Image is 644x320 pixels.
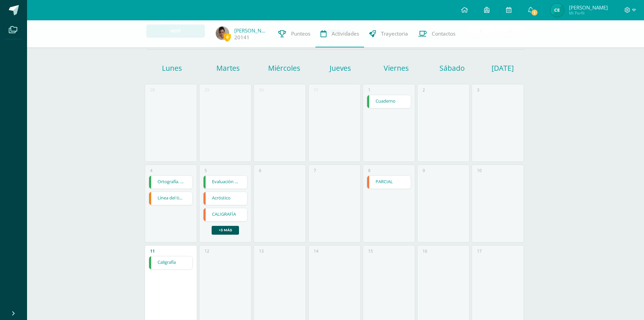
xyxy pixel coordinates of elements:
a: Línea del tiempo [149,192,193,205]
h1: Lunes [145,63,199,73]
img: de9c6f06f74527a27641bcbc42a57808.png [216,26,229,40]
div: Línea del tiempo | Tarea [149,192,193,205]
img: db564559b3028395c01b783372eba226.png [550,3,564,17]
span: [PERSON_NAME] [569,4,608,11]
div: 10 [477,168,482,173]
a: Evaluación Final [204,176,247,189]
h1: Viernes [369,63,423,73]
span: Contactos [432,30,455,37]
div: 17 [477,248,482,254]
span: 1 [531,9,538,16]
div: 1 [368,87,371,93]
h1: Martes [201,63,255,73]
div: 15 [368,248,373,254]
div: PARCIAL | Tarea [367,175,411,189]
a: Ortografía. Hiatos [149,176,193,189]
a: PARCIAL [367,176,411,189]
div: Cuaderno | Tarea [367,95,411,108]
div: 6 [259,168,261,173]
span: Mi Perfil [569,10,608,16]
div: 11 [150,248,155,254]
span: Punteos [291,30,310,37]
a: Trayectoria [364,20,413,47]
div: 5 [205,168,207,173]
div: Ortografía. Hiatos | Tarea [149,175,193,189]
div: Acróstico | Tarea [203,192,247,205]
span: Actividades [332,30,359,37]
span: Trayectoria [381,30,408,37]
a: Cuaderno [367,95,411,108]
a: 20141 [234,34,249,41]
div: 30 [259,87,264,93]
div: Evaluación Final | Tarea [203,175,247,189]
div: 2 [423,87,425,93]
a: Actividades [315,20,364,47]
a: [PERSON_NAME] [234,27,268,34]
a: Punteos [273,20,315,47]
div: 29 [205,87,209,93]
h1: Sábado [425,63,479,73]
div: 8 [368,168,371,173]
a: +3 más [212,226,239,235]
a: CALIGRAFÍA [204,208,247,221]
div: 16 [423,248,427,254]
h1: Jueves [313,63,367,73]
div: 31 [314,87,318,93]
div: 14 [314,248,318,254]
div: 28 [150,87,155,93]
div: 13 [259,248,264,254]
div: CALIGRAFÍA | Tarea [203,208,247,221]
span: 0 [223,33,231,41]
div: Caligrafía | Tarea [149,256,193,270]
div: 12 [205,248,209,254]
a: Contactos [413,20,460,47]
div: 7 [314,168,316,173]
a: Caligrafía [149,256,193,269]
h1: Miércoles [257,63,311,73]
h1: [DATE] [492,63,500,73]
div: 4 [150,168,152,173]
div: 3 [477,87,479,93]
div: 9 [423,168,425,173]
a: Acróstico [204,192,247,205]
